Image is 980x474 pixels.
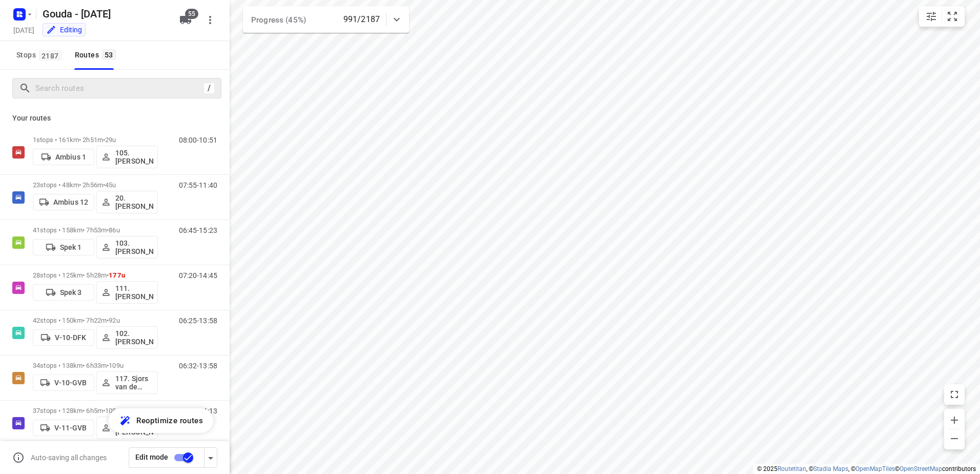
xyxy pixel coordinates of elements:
[107,271,109,279] span: •
[39,50,62,61] span: 2187
[33,239,94,255] button: Spek 1
[96,146,158,168] button: 105.[PERSON_NAME]
[103,181,105,189] span: •
[757,465,976,472] li: © 2025 , © , © © contributors
[942,6,963,27] button: Fit zoom
[115,149,153,165] p: 105.[PERSON_NAME]
[251,15,306,25] span: Progress (45%)
[33,271,158,279] p: 28 stops • 125km • 5h28m
[96,417,158,439] button: 61.[PERSON_NAME]
[33,181,158,189] p: 23 stops • 48km • 2h56m
[33,420,94,436] button: V-11-GVB
[179,317,217,325] p: 06:25-13:58
[96,281,158,304] button: 111.[PERSON_NAME]
[136,414,203,427] span: Reoptimize routes
[115,239,153,255] p: 103.[PERSON_NAME]
[33,226,158,234] p: 41 stops • 158km • 7h53m
[33,284,94,301] button: Spek 3
[107,362,109,369] span: •
[109,362,124,369] span: 109u
[115,329,153,346] p: 102.[PERSON_NAME]
[33,194,94,210] button: Ambius 12
[105,407,120,414] span: 108u
[115,284,153,301] p: 111.[PERSON_NAME]
[179,136,217,144] p: 08:00-10:51
[55,153,86,161] p: Ambius 1
[60,288,82,297] p: Spek 3
[179,181,217,189] p: 07:55-11:40
[185,9,198,19] span: 55
[55,333,86,342] p: V-10-DFK
[855,465,895,472] a: OpenMapTiles
[31,453,107,462] p: Auto-saving all changes
[813,465,848,472] a: Stadia Maps
[919,6,965,27] div: small contained button group
[54,379,87,387] p: V-10-GVB
[921,6,942,27] button: Map settings
[107,226,109,234] span: •
[102,49,116,60] span: 53
[179,226,217,234] p: 06:45-15:23
[33,136,158,144] p: 1 stops • 161km • 2h51m
[243,6,409,33] div: Progress (45%)991/2187
[179,271,217,280] p: 07:20-14:45
[103,136,105,144] span: •
[96,191,158,213] button: 20.[PERSON_NAME]
[54,424,87,432] p: V-11-GVB
[900,465,942,472] a: OpenStreetMap
[200,10,220,30] button: More
[115,374,153,391] p: 117. Sjors van de Brande
[109,271,125,279] span: 177u
[109,317,119,324] span: 92u
[33,149,94,165] button: Ambius 1
[38,6,171,22] h5: Rename
[33,329,94,346] button: V-10-DFK
[96,326,158,349] button: 102.[PERSON_NAME]
[33,317,158,324] p: 42 stops • 150km • 7h22m
[60,243,82,251] p: Spek 1
[35,81,203,96] input: Search routes
[96,236,158,259] button: 103.[PERSON_NAME]
[107,317,109,324] span: •
[343,13,380,26] p: 991/2187
[109,226,119,234] span: 86u
[109,408,213,433] button: Reoptimize routes
[778,465,806,472] a: Routetitan
[105,136,116,144] span: 29u
[96,371,158,394] button: 117. Sjors van de Brande
[103,407,105,414] span: •
[46,25,82,35] div: You are currently in edit mode.
[12,113,217,124] p: Your routes
[203,83,215,94] div: /
[175,10,196,30] button: 55
[205,451,217,464] div: Driver app settings
[75,49,119,62] div: Routes
[135,453,168,461] span: Edit mode
[33,407,158,414] p: 37 stops • 128km • 6h5m
[9,24,38,36] h5: Project date
[179,407,217,415] p: 06:40-14:13
[33,374,94,391] button: V-10-GVB
[105,181,116,189] span: 45u
[115,194,153,210] p: 20.[PERSON_NAME]
[53,198,88,206] p: Ambius 12
[179,362,217,370] p: 06:32-13:58
[33,362,158,369] p: 34 stops • 138km • 6h33m
[16,49,65,62] span: Stops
